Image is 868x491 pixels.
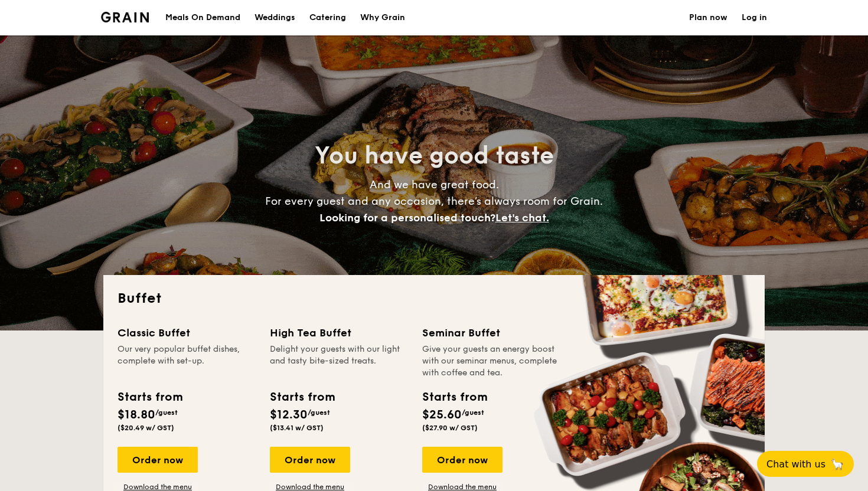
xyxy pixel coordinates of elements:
[422,424,478,432] span: ($27.90 w/ GST)
[766,459,825,470] span: Chat with us
[308,408,330,417] span: /guest
[422,343,560,379] div: Give your guests an energy boost with our seminar menus, complete with coffee and tea.
[270,447,350,473] div: Order now
[118,343,256,379] div: Our very popular buffet dishes, complete with set-up.
[270,408,308,422] span: $12.30
[270,424,324,432] span: ($13.41 w/ GST)
[118,388,182,406] div: Starts from
[265,178,603,224] span: And we have great food. For every guest and any occasion, there’s always room for Grain.
[270,388,334,406] div: Starts from
[118,408,155,422] span: $18.80
[495,211,549,224] span: Let's chat.
[118,447,198,473] div: Order now
[422,447,502,473] div: Order now
[101,12,149,22] img: Grain
[270,325,408,341] div: High Tea Buffet
[462,408,484,417] span: /guest
[270,343,408,379] div: Delight your guests with our light and tasty bite-sized treats.
[319,211,495,224] span: Looking for a personalised touch?
[118,289,750,308] h2: Buffet
[101,12,149,22] a: Logotype
[422,388,487,406] div: Starts from
[422,325,560,341] div: Seminar Buffet
[830,457,844,471] span: 🦙
[315,142,554,170] span: You have good taste
[118,424,174,432] span: ($20.49 w/ GST)
[118,325,256,341] div: Classic Buffet
[422,408,462,422] span: $25.60
[155,408,178,417] span: /guest
[757,451,854,477] button: Chat with us🦙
